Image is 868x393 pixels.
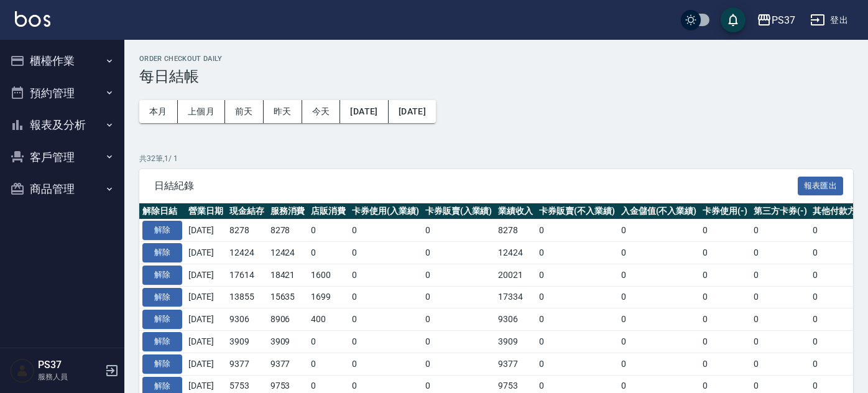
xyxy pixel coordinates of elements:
div: PS37 [772,12,795,28]
td: 0 [618,286,700,308]
th: 服務消費 [267,203,308,220]
td: [DATE] [185,264,226,286]
td: 12424 [267,242,308,264]
td: 0 [750,242,810,264]
button: 解除 [142,288,182,307]
button: 解除 [142,243,182,262]
button: 今天 [302,100,341,123]
td: 18421 [267,264,308,286]
button: 解除 [142,221,182,240]
td: 20021 [495,264,536,286]
button: 昨天 [264,100,302,123]
td: 0 [536,308,618,331]
button: 報表匯出 [798,177,844,196]
a: 報表匯出 [798,179,844,191]
td: 0 [349,353,422,375]
td: 0 [699,353,750,375]
th: 卡券販賣(不入業績) [536,203,618,220]
td: 0 [308,220,349,242]
button: 報表及分析 [5,109,119,141]
td: 8278 [226,220,267,242]
td: 0 [618,242,700,264]
th: 入金儲值(不入業績) [618,203,700,220]
td: 9306 [226,308,267,331]
td: 0 [422,242,496,264]
h2: Order checkout daily [139,55,853,63]
th: 現金結存 [226,203,267,220]
td: 0 [536,286,618,308]
td: [DATE] [185,220,226,242]
td: 0 [308,331,349,353]
td: [DATE] [185,242,226,264]
td: 9377 [226,353,267,375]
td: 1699 [308,286,349,308]
td: 12424 [226,242,267,264]
td: 3909 [267,331,308,353]
h3: 每日結帳 [139,68,853,85]
button: 解除 [142,310,182,329]
td: 0 [750,264,810,286]
th: 第三方卡券(-) [750,203,810,220]
button: 前天 [225,100,264,123]
td: 0 [349,242,422,264]
td: 0 [750,286,810,308]
td: 17614 [226,264,267,286]
td: 0 [618,308,700,331]
td: 15635 [267,286,308,308]
button: 預約管理 [5,77,119,109]
td: 0 [699,220,750,242]
td: 0 [618,264,700,286]
th: 店販消費 [308,203,349,220]
button: [DATE] [340,100,388,123]
td: 8906 [267,308,308,331]
button: [DATE] [389,100,436,123]
td: 0 [349,286,422,308]
th: 解除日結 [139,203,185,220]
td: 0 [349,308,422,331]
td: 0 [699,286,750,308]
button: 登出 [805,9,853,32]
td: 0 [308,242,349,264]
td: 17334 [495,286,536,308]
td: 0 [349,220,422,242]
td: 0 [536,331,618,353]
span: 日結紀錄 [154,180,798,192]
button: PS37 [752,7,800,33]
button: 解除 [142,266,182,285]
td: 0 [422,220,496,242]
th: 卡券使用(入業績) [349,203,422,220]
td: 0 [422,353,496,375]
button: 解除 [142,332,182,351]
td: 0 [699,308,750,331]
td: 0 [349,331,422,353]
p: 服務人員 [38,371,101,382]
td: 0 [618,353,700,375]
td: 0 [536,264,618,286]
td: 0 [536,242,618,264]
td: 3909 [495,331,536,353]
td: 0 [750,331,810,353]
td: [DATE] [185,353,226,375]
td: 8278 [495,220,536,242]
td: 3909 [226,331,267,353]
td: 0 [422,331,496,353]
td: 400 [308,308,349,331]
th: 卡券使用(-) [699,203,750,220]
td: 0 [422,264,496,286]
button: 商品管理 [5,173,119,205]
td: 8278 [267,220,308,242]
td: 9377 [495,353,536,375]
td: 0 [699,331,750,353]
p: 共 32 筆, 1 / 1 [139,153,853,164]
th: 卡券販賣(入業績) [422,203,496,220]
button: 解除 [142,354,182,374]
th: 營業日期 [185,203,226,220]
img: Person [10,358,35,383]
td: 0 [422,286,496,308]
td: 0 [618,331,700,353]
td: 0 [536,353,618,375]
td: 0 [699,242,750,264]
button: 櫃檯作業 [5,45,119,77]
td: 13855 [226,286,267,308]
td: 0 [422,308,496,331]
